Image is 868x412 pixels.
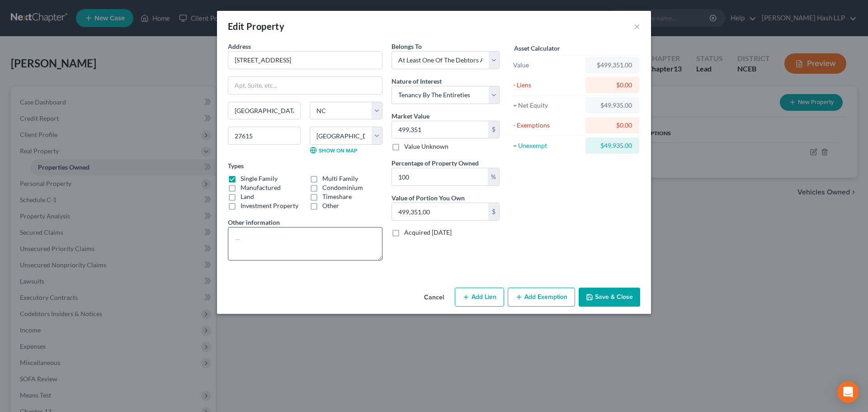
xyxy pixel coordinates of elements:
label: Market Value [392,111,429,121]
input: 0.00 [392,121,488,138]
div: - Exemptions [513,121,581,130]
label: Manufactured [241,183,281,192]
label: Types [228,161,244,170]
button: Save & Close [579,288,640,307]
div: $49,935.00 [593,141,632,150]
div: $499,351.00 [593,61,632,70]
label: Asset Calculator [514,43,560,53]
input: 0.00 [392,203,488,220]
div: % [488,168,499,185]
button: Cancel [417,289,451,307]
div: Open Intercom Messenger [837,381,859,403]
div: $0.00 [593,121,632,130]
label: Timeshare [322,192,352,201]
span: Address [228,43,251,50]
label: Land [241,192,254,201]
label: Value of Portion You Own [392,193,465,203]
input: Apt, Suite, etc... [228,77,382,94]
label: Other information [228,218,280,227]
label: Nature of Interest [392,76,442,86]
label: Acquired [DATE] [404,228,452,237]
div: $0.00 [593,81,632,90]
div: = Net Equity [513,101,581,110]
input: Enter zip... [228,127,301,145]
label: Investment Property [241,201,298,210]
div: $ [488,121,499,138]
label: Other [322,201,339,210]
input: Enter address... [228,52,382,69]
div: Edit Property [228,20,284,33]
label: Percentage of Property Owned [392,158,479,168]
label: Single Family [241,174,278,183]
span: Belongs To [392,43,422,50]
a: Show on Map [310,147,357,154]
div: $49,935.00 [593,101,632,110]
input: 0.00 [392,168,488,185]
button: Add Exemption [508,288,575,307]
div: - Liens [513,81,581,90]
label: Multi Family [322,174,358,183]
label: Condominium [322,183,363,192]
div: = Unexempt [513,141,581,150]
button: Add Lien [455,288,504,307]
input: Enter city... [228,102,300,119]
div: Value [513,61,581,70]
label: Value Unknown [404,142,448,151]
button: × [634,21,640,32]
div: $ [488,203,499,220]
